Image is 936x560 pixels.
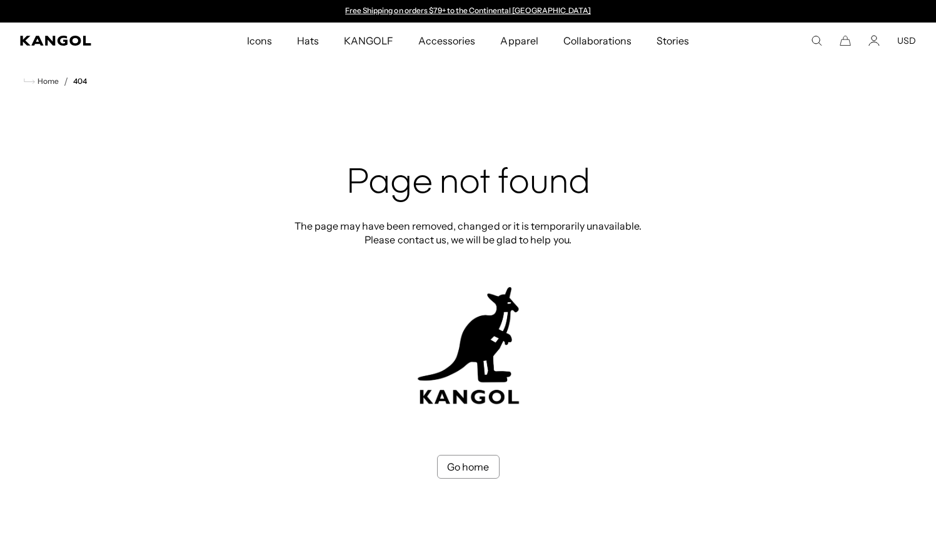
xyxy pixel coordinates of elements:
[840,35,851,46] button: Cart
[59,74,68,89] li: /
[551,23,644,59] a: Collaborations
[331,23,406,59] a: KANGOLF
[340,6,597,16] slideshow-component: Announcement bar
[297,23,319,59] span: Hats
[344,23,393,59] span: KANGOLF
[284,23,331,59] a: Hats
[234,23,284,59] a: Icons
[500,23,538,59] span: Apparel
[644,23,702,59] a: Stories
[73,77,87,86] a: 404
[247,23,272,59] span: Icons
[340,6,597,16] div: 1 of 2
[340,6,597,16] div: Announcement
[437,455,500,479] a: Go home
[35,77,59,86] span: Home
[418,23,475,59] span: Accessories
[811,35,822,46] summary: Search here
[897,35,916,46] button: USD
[345,6,591,15] a: Free Shipping on orders $79+ to the Continental [GEOGRAPHIC_DATA]
[415,287,521,405] img: kangol-404-logo.jpg
[488,23,550,59] a: Apparel
[657,23,689,59] span: Stories
[868,35,880,46] a: Account
[563,23,632,59] span: Collaborations
[291,164,646,204] h2: Page not found
[406,23,488,59] a: Accessories
[24,76,59,87] a: Home
[20,36,163,46] a: Kangol
[291,219,646,247] p: The page may have been removed, changed or it is temporarily unavailable. Please contact us, we w...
